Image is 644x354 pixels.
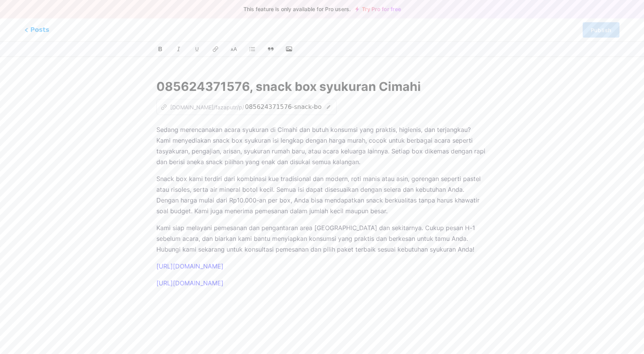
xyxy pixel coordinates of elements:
p: Kami siap melayani pemesanan dan pengantaran area [GEOGRAPHIC_DATA] dan sekitarnya. Cukup pesan H... [156,222,488,255]
a: [URL][DOMAIN_NAME] [156,279,223,287]
p: Snack box kami terdiri dari kombinasi kue tradisional dan modern, roti manis atau asin, gorengan ... [156,173,488,216]
a: Try Pro for free [355,6,401,12]
span: This feature is only available for Pro users. [243,4,351,15]
button: Publish [583,22,619,38]
input: Title [156,77,488,96]
a: [URL][DOMAIN_NAME] [156,262,223,270]
span: Publish [591,27,611,33]
p: Sedang merencanakan acara syukuran di Cimahi dan butuh konsumsi yang praktis, higienis, dan terja... [156,124,488,167]
span: Posts [25,25,49,35]
div: [DOMAIN_NAME]/fazaputr/p/ [161,103,244,111]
